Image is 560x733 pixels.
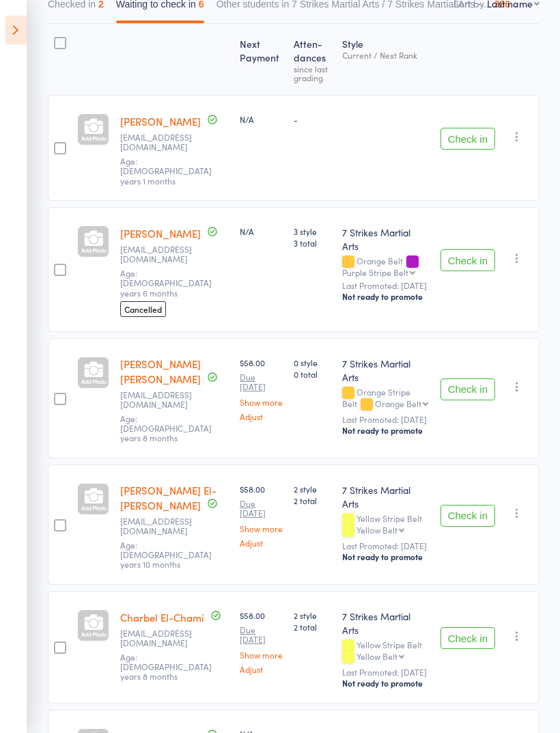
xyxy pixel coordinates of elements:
div: Atten­dances [288,30,337,89]
small: bvsdeepthi@gmail.com [120,390,209,410]
span: 0 style [294,357,331,368]
div: Orange Belt [375,399,421,408]
div: Not ready to promote [342,291,429,302]
div: Yellow Stripe Belt [342,640,429,663]
button: Check in [440,378,495,400]
div: $58.00 [240,357,283,421]
div: $58.00 [240,609,283,674]
div: Yellow Belt [356,525,397,534]
span: 3 total [294,237,331,249]
small: marwan_elchami2000@yahoo.com.au [120,516,209,536]
small: Due [DATE] [240,372,283,392]
a: [PERSON_NAME] [PERSON_NAME] [120,357,201,386]
div: Yellow Belt [356,652,397,661]
span: 2 total [294,495,331,506]
div: 7 Strikes Martial Arts [342,609,429,637]
small: Due [DATE] [240,625,283,645]
span: Age: [DEMOGRAPHIC_DATA] years 8 months [120,651,212,682]
div: 7 Strikes Martial Arts [342,483,429,510]
small: Due [DATE] [240,499,283,518]
button: Check in [440,505,495,527]
div: Orange Belt [342,256,429,277]
span: Age: [DEMOGRAPHIC_DATA] years 6 months [120,267,212,299]
a: [PERSON_NAME] [120,226,201,240]
button: Check in [440,249,495,271]
a: [PERSON_NAME] El-[PERSON_NAME] [120,483,216,512]
span: 0 total [294,368,331,380]
div: Not ready to promote [342,425,429,436]
span: Cancelled [120,301,166,317]
div: N/A [240,225,283,237]
small: Last Promoted: [DATE] [342,667,429,677]
a: Show more [240,650,283,659]
span: 2 style [294,609,331,621]
a: [PERSON_NAME] [120,114,201,128]
div: Not ready to promote [342,678,429,689]
a: Show more [240,524,283,533]
span: 2 total [294,621,331,633]
div: Yellow Stripe Belt [342,514,429,537]
small: marwan_elchami2000@yahoo.com.au [120,628,209,648]
small: anishlal.g.b@gmail.com [120,133,209,152]
a: Show more [240,398,283,406]
span: Age: [DEMOGRAPHIC_DATA] years 8 months [120,413,212,444]
a: Charbel El-Chami [120,610,204,624]
div: Purple Stripe Belt [342,268,408,277]
small: kiru.sydmail@gmail.com [120,245,209,264]
div: 7 Strikes Martial Arts [342,225,429,253]
div: - [294,113,331,125]
small: Last Promoted: [DATE] [342,541,429,551]
button: Check in [440,128,495,150]
div: Not ready to promote [342,551,429,562]
div: $58.00 [240,483,283,547]
div: Orange Stripe Belt [342,387,429,411]
a: Adjust [240,538,283,547]
span: 2 style [294,483,331,495]
span: Age: [DEMOGRAPHIC_DATA] years 1 months [120,155,212,186]
div: N/A [240,113,283,125]
span: Age: [DEMOGRAPHIC_DATA] years 10 months [120,539,212,570]
div: Next Payment [234,30,288,89]
span: 3 style [294,225,331,237]
div: Style [337,30,434,89]
small: Last Promoted: [DATE] [342,415,429,424]
button: Check in [440,627,495,649]
a: Adjust [240,665,283,674]
div: since last grading [294,64,331,82]
div: 7 Strikes Martial Arts [342,357,429,384]
a: Adjust [240,412,283,421]
div: Current / Next Rank [342,51,429,59]
small: Last Promoted: [DATE] [342,281,429,290]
